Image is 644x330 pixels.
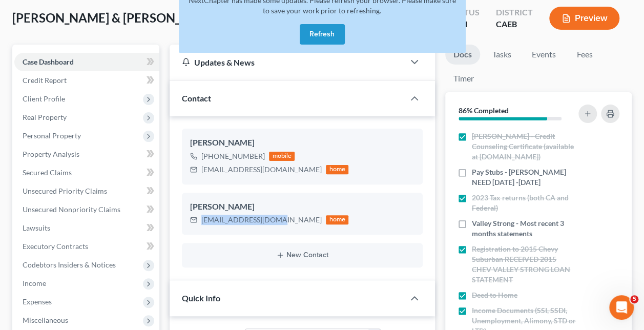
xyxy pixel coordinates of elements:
a: Unsecured Nonpriority Claims [14,200,159,219]
div: home [326,215,348,224]
a: Events [524,45,564,65]
a: Tasks [484,45,520,65]
a: Credit Report [14,71,159,90]
span: Unsecured Priority Claims [23,187,107,195]
div: [PERSON_NAME] [190,137,414,149]
iframe: Intercom live chat [609,295,634,320]
span: [PERSON_NAME] & [PERSON_NAME] [12,10,220,25]
div: Updates & News [182,57,392,68]
span: Miscellaneous [23,316,68,324]
span: 5 [630,295,638,303]
span: Codebtors Insiders & Notices [23,260,116,269]
a: Executory Contracts [14,237,159,256]
span: Pay Stubs - [PERSON_NAME] NEED [DATE] -[DATE] [472,167,576,188]
span: Personal Property [23,131,81,140]
a: Secured Claims [14,163,159,182]
span: Expenses [23,297,52,306]
span: 2023 Tax returns (both CA and Federal) [472,193,576,213]
span: Client Profile [23,94,65,103]
span: Quick Info [182,293,220,303]
span: Credit Report [23,76,67,85]
a: Unsecured Priority Claims [14,182,159,200]
span: Income [23,279,46,287]
span: Case Dashboard [23,57,74,66]
div: [EMAIL_ADDRESS][DOMAIN_NAME] [201,164,322,175]
span: Real Property [23,113,67,121]
a: Property Analysis [14,145,159,163]
span: Valley Strong - Most recent 3 months statements [472,218,576,239]
a: Fees [568,45,601,65]
div: CAEB [496,18,533,30]
strong: 86% Completed [459,106,509,115]
span: Contact [182,93,211,103]
a: Lawsuits [14,219,159,237]
span: Lawsuits [23,223,50,232]
button: Preview [549,7,619,30]
span: Secured Claims [23,168,72,177]
button: New Contact [190,251,414,259]
div: District [496,7,533,18]
div: [PERSON_NAME] [190,201,414,213]
div: [PHONE_NUMBER] [201,151,265,161]
span: Property Analysis [23,150,79,158]
a: Case Dashboard [14,53,159,71]
span: Deed to Home [472,290,517,300]
button: Refresh [300,24,345,45]
span: Unsecured Nonpriority Claims [23,205,120,214]
div: home [326,165,348,174]
span: [PERSON_NAME] - Credit Counseling Certificate (available at [DOMAIN_NAME]) [472,131,576,162]
span: Registration to 2015 Chevy Suburban RECEIVED 2015 CHEV VALLEY STRONG LOAN STATEMENT [472,244,576,285]
span: Executory Contracts [23,242,88,251]
div: [EMAIL_ADDRESS][DOMAIN_NAME] [201,215,322,225]
div: mobile [269,152,295,161]
a: Timer [445,69,482,89]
